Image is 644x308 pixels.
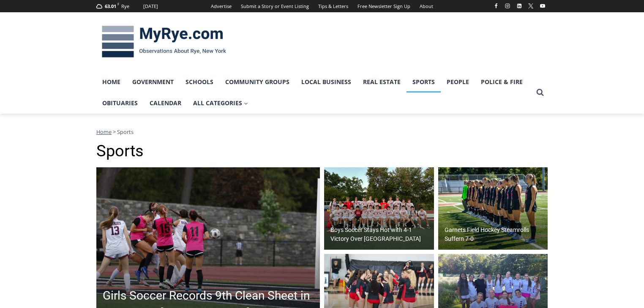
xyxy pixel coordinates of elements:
[538,1,548,11] a: YouTube
[96,142,548,161] h1: Sports
[96,71,126,93] a: Home
[445,226,546,243] h2: Garnets Field Hockey Steamrolls Suffern 7-0
[96,20,232,64] img: MyRye.com
[96,128,112,136] a: Home
[180,71,219,93] a: Schools
[330,226,432,243] h2: Boys Soccer Stays Hot with 4-1 Victory Over [GEOGRAPHIC_DATA]
[502,1,513,11] a: Instagram
[441,71,475,93] a: People
[514,1,524,11] a: Linkedin
[187,93,254,114] a: All Categories
[407,71,441,93] a: Sports
[193,98,248,108] span: All Categories
[126,71,180,93] a: Government
[143,3,158,10] div: [DATE]
[438,167,548,250] img: (PHOTO: The Rye Field Hockey team lined up before a game on September 20, 2025. Credit: Maureen T...
[438,167,548,250] a: Garnets Field Hockey Steamrolls Suffern 7-0
[105,3,116,9] span: 63.01
[96,71,532,114] nav: Primary Navigation
[121,3,129,10] div: Rye
[324,167,434,250] img: (PHOTO: The Rye Boys Soccer team from their win on October 6, 2025. Credit: Daniela Arredondo.)
[526,1,536,11] a: X
[117,128,134,136] span: Sports
[96,128,548,136] nav: Breadcrumbs
[491,1,501,11] a: Facebook
[475,71,529,93] a: Police & Fire
[357,71,407,93] a: Real Estate
[532,85,548,100] button: View Search Form
[96,93,144,114] a: Obituaries
[113,128,116,136] span: >
[295,71,357,93] a: Local Business
[219,71,295,93] a: Community Groups
[144,93,187,114] a: Calendar
[117,2,119,6] span: F
[324,167,434,250] a: Boys Soccer Stays Hot with 4-1 Victory Over [GEOGRAPHIC_DATA]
